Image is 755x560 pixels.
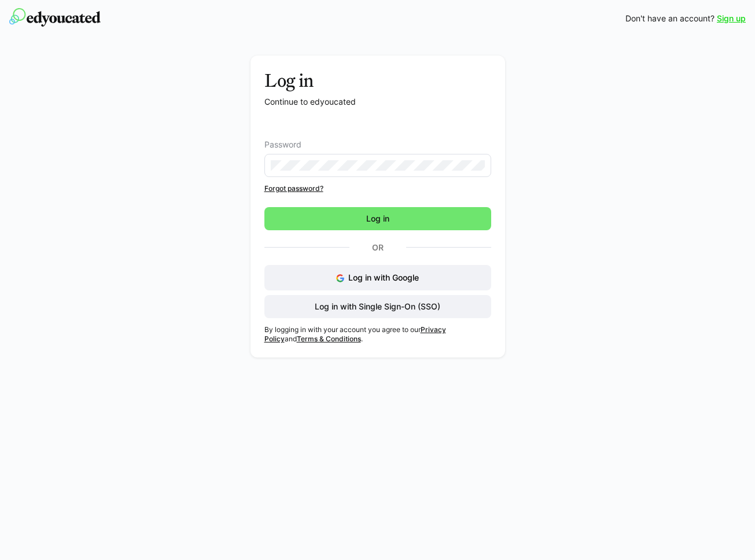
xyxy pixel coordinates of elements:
[348,272,419,282] span: Log in with Google
[717,13,746,24] a: Sign up
[9,8,101,27] img: edyoucated
[264,325,446,343] a: Privacy Policy
[297,334,361,343] a: Terms & Conditions
[349,240,406,256] p: Or
[625,13,715,24] span: Don't have an account?
[264,325,491,344] p: By logging in with your account you agree to our and .
[264,265,491,290] button: Log in with Google
[264,295,491,318] button: Log in with Single Sign-On (SSO)
[264,96,491,108] p: Continue to edyoucated
[264,69,491,91] h3: Log in
[264,207,491,230] button: Log in
[264,184,491,193] a: Forgot password?
[313,301,442,312] span: Log in with Single Sign-On (SSO)
[364,213,391,224] span: Log in
[264,140,301,149] span: Password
